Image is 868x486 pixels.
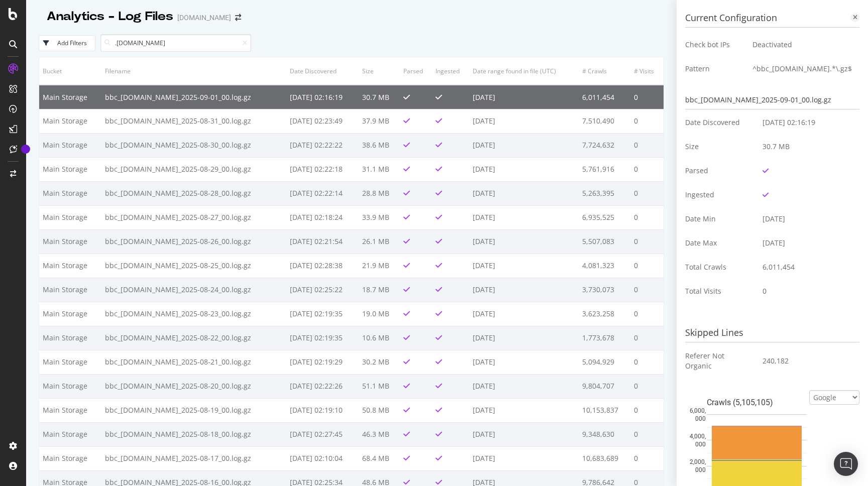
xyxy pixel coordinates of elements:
[286,302,359,326] td: [DATE] 02:19:35
[359,422,400,446] td: 46.3 MB
[39,85,101,109] td: Main Storage
[469,109,578,133] td: [DATE]
[286,446,359,470] td: [DATE] 02:10:04
[101,229,286,254] td: bbc_[DOMAIN_NAME]_2025-08-26_00.log.gz
[630,85,663,109] td: 0
[469,302,578,326] td: [DATE]
[286,350,359,374] td: [DATE] 02:19:29
[101,254,286,278] td: bbc_[DOMAIN_NAME]_2025-08-25_00.log.gz
[630,133,663,157] td: 0
[359,374,400,398] td: 51.1 MB
[469,278,578,302] td: [DATE]
[685,91,859,109] div: bbc_[DOMAIN_NAME]_2025-09-01_00.log.gz
[39,254,101,278] td: Main Storage
[469,205,578,229] td: [DATE]
[685,57,745,81] td: Pattern
[763,356,789,366] span: 240,182
[685,347,755,375] td: Referer Not Organic
[469,350,578,374] td: [DATE]
[469,398,578,422] td: [DATE]
[630,278,663,302] td: 0
[359,278,400,302] td: 18.7 MB
[39,57,101,85] th: Bucket
[630,229,663,254] td: 0
[685,183,755,207] td: Ingested
[39,422,101,446] td: Main Storage
[39,229,101,254] td: Main Storage
[39,374,101,398] td: Main Storage
[100,34,251,52] input: Search
[286,254,359,278] td: [DATE] 02:28:38
[695,466,706,473] text: 000
[834,452,858,476] div: Open Intercom Messenger
[101,181,286,205] td: bbc_[DOMAIN_NAME]_2025-08-28_00.log.gz
[755,231,859,255] td: [DATE]
[690,407,706,414] text: 6,000,
[685,324,859,342] h3: Skipped Lines
[469,326,578,350] td: [DATE]
[39,278,101,302] td: Main Storage
[21,145,30,154] div: Tooltip anchor
[630,109,663,133] td: 0
[286,422,359,446] td: [DATE] 02:27:45
[359,205,400,229] td: 33.9 MB
[359,85,400,109] td: 30.7 MB
[690,433,706,440] text: 4,000,
[579,422,631,446] td: 9,348,630
[630,157,663,181] td: 0
[359,398,400,422] td: 50.8 MB
[101,446,286,470] td: bbc_[DOMAIN_NAME]_2025-08-17_00.log.gz
[755,110,859,135] td: [DATE] 02:16:19
[469,133,578,157] td: [DATE]
[286,229,359,254] td: [DATE] 02:21:54
[286,85,359,109] td: [DATE] 02:16:19
[469,85,578,109] td: [DATE]
[755,255,859,279] td: 6,011,454
[579,181,631,205] td: 5,263,395
[685,135,755,159] td: Size
[579,205,631,229] td: 6,935,525
[39,181,101,205] td: Main Storage
[630,57,663,85] th: # Visits
[579,326,631,350] td: 1,773,678
[359,254,400,278] td: 21.9 MB
[630,446,663,470] td: 0
[755,135,859,159] td: 30.7 MB
[630,326,663,350] td: 0
[579,350,631,374] td: 5,094,929
[469,229,578,254] td: [DATE]
[695,415,706,422] text: 000
[39,398,101,422] td: Main Storage
[695,441,706,448] text: 000
[39,446,101,470] td: Main Storage
[685,33,745,57] td: Check bot IPs
[469,157,578,181] td: [DATE]
[39,109,101,133] td: Main Storage
[101,422,286,446] td: bbc_[DOMAIN_NAME]_2025-08-18_00.log.gz
[469,181,578,205] td: [DATE]
[579,446,631,470] td: 10,683,689
[101,326,286,350] td: bbc_[DOMAIN_NAME]_2025-08-22_00.log.gz
[469,422,578,446] td: [DATE]
[469,254,578,278] td: [DATE]
[57,39,87,47] div: Add Filters
[630,254,663,278] td: 0
[286,398,359,422] td: [DATE] 02:19:10
[630,205,663,229] td: 0
[579,133,631,157] td: 7,724,632
[685,231,755,255] td: Date Max
[685,207,755,231] td: Date Min
[101,398,286,422] td: bbc_[DOMAIN_NAME]_2025-08-19_00.log.gz
[101,350,286,374] td: bbc_[DOMAIN_NAME]_2025-08-21_00.log.gz
[286,133,359,157] td: [DATE] 02:22:22
[579,85,631,109] td: 6,011,454
[39,350,101,374] td: Main Storage
[286,278,359,302] td: [DATE] 02:25:22
[359,350,400,374] td: 30.2 MB
[177,13,231,23] div: [DOMAIN_NAME]
[359,446,400,470] td: 68.4 MB
[286,109,359,133] td: [DATE] 02:23:49
[286,205,359,229] td: [DATE] 02:18:24
[469,57,578,85] th: Date range found in file (UTC)
[359,133,400,157] td: 38.6 MB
